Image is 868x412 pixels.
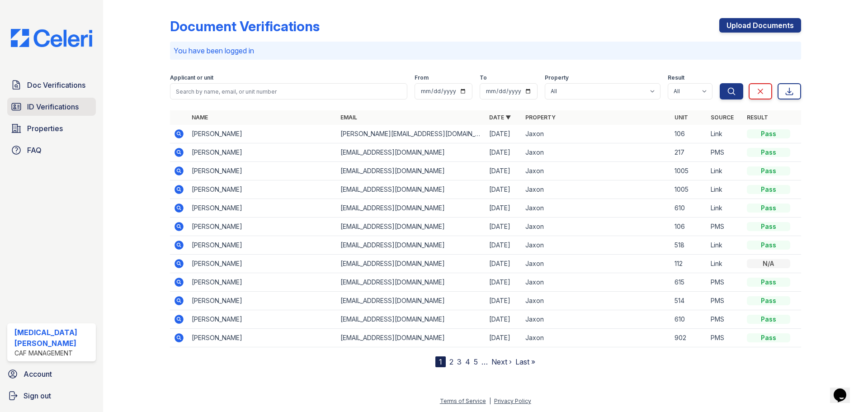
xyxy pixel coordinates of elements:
[707,143,743,162] td: PMS
[668,74,684,81] label: Result
[481,356,488,367] span: …
[486,292,522,310] td: [DATE]
[337,273,486,292] td: [EMAIL_ADDRESS][DOMAIN_NAME]
[7,98,96,116] a: ID Verifications
[486,255,522,273] td: [DATE]
[707,273,743,292] td: PMS
[24,369,52,379] span: Account
[486,162,522,180] td: [DATE]
[671,310,707,329] td: 610
[747,241,790,250] div: Pass
[14,327,92,349] div: [MEDICAL_DATA][PERSON_NAME]
[480,74,487,81] label: To
[486,143,522,162] td: [DATE]
[747,333,790,342] div: Pass
[747,204,790,213] div: Pass
[747,222,790,231] div: Pass
[337,199,486,218] td: [EMAIL_ADDRESS][DOMAIN_NAME]
[474,357,478,366] a: 5
[522,329,670,347] td: Jaxon
[671,236,707,255] td: 518
[671,180,707,199] td: 1005
[188,273,337,292] td: [PERSON_NAME]
[486,236,522,255] td: [DATE]
[4,29,99,47] img: CE_Logo_Blue-a8612792a0a2168367f1c8372b55b34899dd931a85d93a1a3d3e32e68fde9ad4.png
[671,199,707,218] td: 610
[747,185,790,194] div: Pass
[494,398,531,404] a: Privacy Policy
[192,114,208,121] a: Name
[188,310,337,329] td: [PERSON_NAME]
[337,329,486,347] td: [EMAIL_ADDRESS][DOMAIN_NAME]
[671,329,707,347] td: 902
[707,218,743,236] td: PMS
[486,125,522,143] td: [DATE]
[174,45,797,56] p: You have been logged in
[27,145,42,156] span: FAQ
[489,114,511,121] a: Date ▼
[522,180,670,199] td: Jaxon
[337,236,486,255] td: [EMAIL_ADDRESS][DOMAIN_NAME]
[830,376,859,403] iframe: chat widget
[747,296,790,305] div: Pass
[486,180,522,199] td: [DATE]
[188,162,337,180] td: [PERSON_NAME]
[188,255,337,273] td: [PERSON_NAME]
[457,357,462,366] a: 3
[522,125,670,143] td: Jaxon
[465,357,470,366] a: 4
[522,218,670,236] td: Jaxon
[747,114,768,121] a: Result
[489,398,491,404] div: |
[440,398,486,404] a: Terms of Service
[707,310,743,329] td: PMS
[671,273,707,292] td: 615
[707,236,743,255] td: Link
[522,255,670,273] td: Jaxon
[707,292,743,310] td: PMS
[170,83,407,99] input: Search by name, email, or unit number
[340,114,357,121] a: Email
[747,259,790,268] div: N/A
[188,236,337,255] td: [PERSON_NAME]
[747,129,790,138] div: Pass
[188,199,337,218] td: [PERSON_NAME]
[14,349,92,358] div: CAF Management
[24,390,51,401] span: Sign out
[545,74,569,81] label: Property
[711,114,734,121] a: Source
[719,18,801,33] a: Upload Documents
[522,199,670,218] td: Jaxon
[4,365,99,383] a: Account
[337,180,486,199] td: [EMAIL_ADDRESS][DOMAIN_NAME]
[486,273,522,292] td: [DATE]
[522,310,670,329] td: Jaxon
[188,125,337,143] td: [PERSON_NAME]
[337,255,486,273] td: [EMAIL_ADDRESS][DOMAIN_NAME]
[515,357,535,366] a: Last »
[747,315,790,324] div: Pass
[188,143,337,162] td: [PERSON_NAME]
[27,123,63,134] span: Properties
[7,76,96,94] a: Doc Verifications
[671,255,707,273] td: 112
[337,310,486,329] td: [EMAIL_ADDRESS][DOMAIN_NAME]
[491,357,512,366] a: Next ›
[707,162,743,180] td: Link
[7,119,96,137] a: Properties
[449,357,453,366] a: 2
[188,292,337,310] td: [PERSON_NAME]
[675,114,688,121] a: Unit
[27,101,79,112] span: ID Verifications
[188,218,337,236] td: [PERSON_NAME]
[707,255,743,273] td: Link
[522,162,670,180] td: Jaxon
[415,74,429,81] label: From
[7,141,96,159] a: FAQ
[525,114,556,121] a: Property
[522,292,670,310] td: Jaxon
[747,166,790,175] div: Pass
[486,329,522,347] td: [DATE]
[747,148,790,157] div: Pass
[671,162,707,180] td: 1005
